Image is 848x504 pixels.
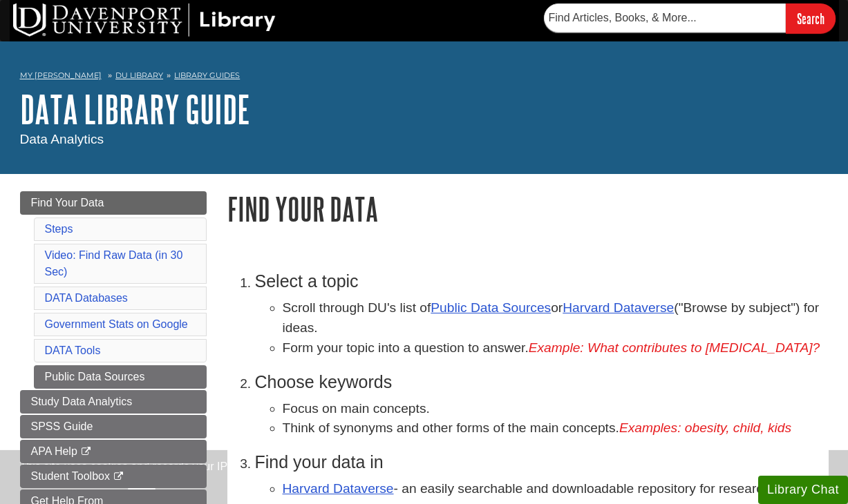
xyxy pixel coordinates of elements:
[20,70,102,81] a: My [PERSON_NAME]
[20,465,207,488] a: Student Toolbox
[34,365,207,389] a: Public Data Sources
[45,292,128,304] a: DATA Databases
[283,298,829,338] li: Scroll through DU's list of or ("Browse by subject") for ideas.
[45,249,183,278] a: Video: Find Raw Data (in 30 Sec)
[20,66,829,88] nav: breadcrumb
[563,300,674,315] a: Harvard Dataverse
[31,445,77,457] span: APA Help
[619,420,791,435] em: Examples: obesity, child, kids
[283,399,829,419] li: Focus on main concepts.
[227,191,829,226] h1: Find Your Data
[20,440,207,463] a: APA Help
[758,476,848,504] button: Library Chat
[31,420,93,432] span: SPSS Guide
[544,3,786,32] input: Find Articles, Books, & More...
[255,271,829,291] h3: Select a topic
[283,481,394,496] a: Harvard Dataverse
[283,338,829,358] li: Form your topic into a question to answer.
[45,345,101,356] a: DATA Tools
[113,472,124,481] i: This link opens in a new window
[255,372,829,392] h3: Choose keywords
[544,3,836,33] form: Searches DU Library's articles, books, and more
[174,70,240,80] a: Library Guides
[31,470,110,482] span: Student Toolbox
[115,70,163,80] a: DU Library
[45,318,188,330] a: Government Stats on Google
[20,415,207,438] a: SPSS Guide
[20,132,104,146] span: Data Analytics
[20,88,250,130] a: DATA Library Guide
[255,452,829,472] h3: Find your data in
[283,418,829,438] li: Think of synonyms and other forms of the main concepts.
[45,223,73,235] a: Steps
[529,340,820,355] em: Example: What contributes to [MEDICAL_DATA]?
[431,300,551,315] a: Public Data Sources
[20,191,207,215] a: Find Your Data
[31,197,104,209] span: Find Your Data
[786,3,836,33] input: Search
[31,396,133,407] span: Study Data Analytics
[80,447,92,456] i: This link opens in a new window
[13,3,276,37] img: DU Library
[20,390,207,414] a: Study Data Analytics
